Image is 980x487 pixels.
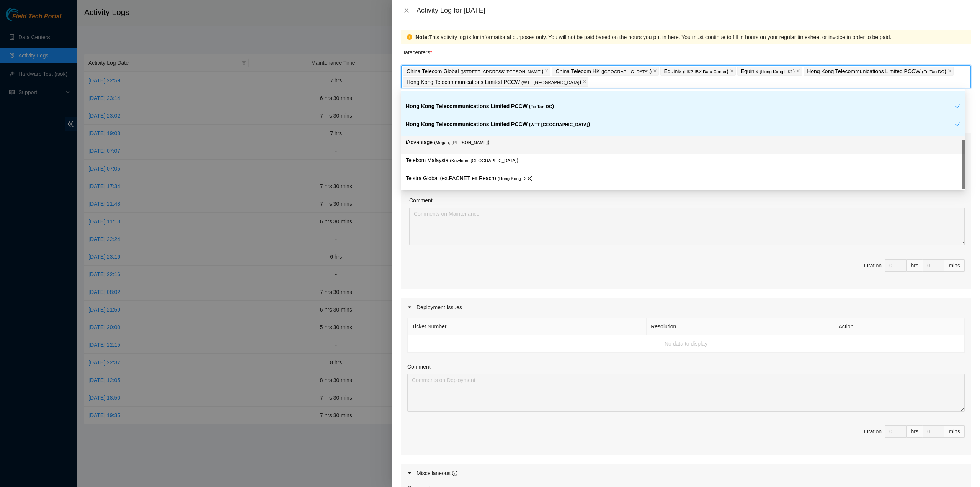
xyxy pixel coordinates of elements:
th: Resolution [647,318,834,335]
label: Comment [409,196,433,205]
label: Comment [407,362,431,371]
textarea: Comment [407,374,965,412]
p: Hong Kong Telecommunications Limited PCCW ) [406,120,955,129]
span: ( HK2-IBX Data Center [683,69,727,74]
div: Deployment Issues [401,298,971,316]
span: ( WTT [GEOGRAPHIC_DATA] [529,122,588,127]
div: Activity Log for [DATE] [416,6,971,15]
span: ( Fo Tan DC [922,69,944,74]
p: Equinix ) [741,67,795,76]
span: close [948,69,952,74]
div: Duration [861,427,882,436]
span: ( WTT [GEOGRAPHIC_DATA] [521,80,579,85]
div: Miscellaneous info-circle [401,464,971,482]
span: close [730,69,734,74]
span: caret-right [407,471,412,476]
span: check [955,103,960,109]
strong: Note: [415,33,429,41]
span: ( Mega-i, [PERSON_NAME] [434,140,488,145]
p: Equinix ) [664,67,728,76]
p: Hong Kong Telecommunications Limited PCCW ) [407,78,581,87]
th: Action [834,318,965,335]
textarea: Comment [409,208,965,245]
p: China Telecom HK ) [555,67,652,76]
span: ( [GEOGRAPHIC_DATA]. [601,69,650,74]
span: ( Fo Tan DC [529,104,552,109]
p: Datacenters [401,44,432,57]
span: exclamation-circle [407,34,412,40]
span: ( [STREET_ADDRESS][PERSON_NAME] [461,69,542,74]
div: mins [944,425,965,438]
span: close [583,80,586,84]
div: mins [944,259,965,272]
div: Miscellaneous [416,469,457,477]
p: Hong Kong Telecommunications Limited PCCW ) [807,67,946,76]
span: close [653,69,657,74]
span: ( Hong Kong HK1 [760,69,793,74]
span: ( Kowloon, [GEOGRAPHIC_DATA] [450,158,516,163]
span: caret-right [407,305,412,310]
div: hrs [907,425,923,438]
div: hrs [907,259,923,272]
p: Telstra Global (ex.PACNET ex Reach) ) [406,174,960,183]
p: China Telecom Global ) [407,67,543,76]
span: close [403,7,410,13]
span: info-circle [452,471,457,476]
p: Telekom Malaysia ) [406,156,960,165]
p: Hong Kong Telecommunications Limited PCCW ) [406,102,955,111]
div: Duration [861,261,882,270]
td: No data to display [408,335,965,353]
p: iAdvantage ) [406,138,960,147]
span: close [545,69,549,74]
span: close [796,69,800,74]
button: Close [401,7,412,14]
div: This activity log is for informational purposes only. You will not be paid based on the hours you... [415,33,965,41]
span: ( Hong Kong DLS [498,176,531,181]
span: check [955,121,960,127]
th: Ticket Number [408,318,647,335]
